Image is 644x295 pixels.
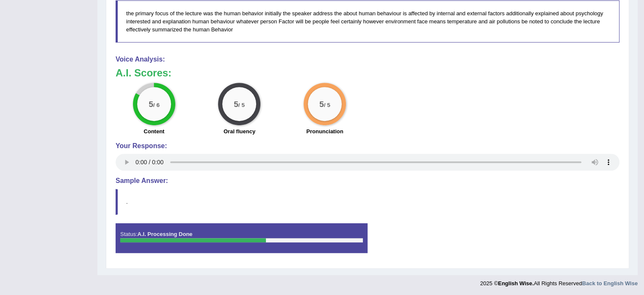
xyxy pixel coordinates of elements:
big: 5 [234,99,239,109]
strong: A.I. Processing Done [137,231,192,237]
label: Content [144,127,164,135]
h4: Your Response: [116,142,619,150]
strong: English Wise. [498,280,533,287]
a: Back to English Wise [582,280,638,287]
small: / 5 [324,102,330,108]
label: Oral fluency [224,127,255,135]
small: / 5 [238,102,245,108]
div: Status: [116,223,368,253]
h4: Voice Analysis: [116,56,619,63]
h4: Sample Answer: [116,177,619,185]
blockquote: the primary focus of the lecture was the human behavior initially the speaker address the about h... [116,0,619,42]
blockquote: . [116,189,619,215]
big: 5 [319,99,324,109]
b: A.I. Scores: [116,67,171,79]
label: Pronunciation [306,127,343,135]
small: / 6 [153,102,160,108]
big: 5 [149,99,153,109]
div: 2025 © All Rights Reserved [480,275,638,287]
